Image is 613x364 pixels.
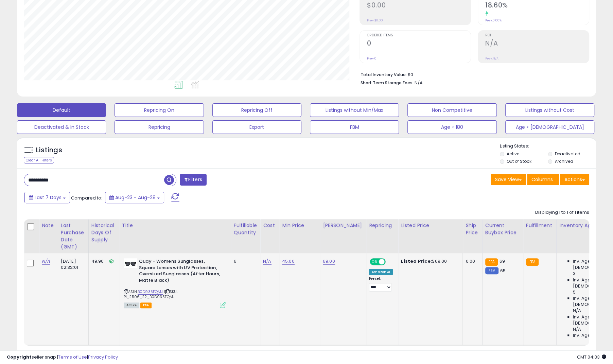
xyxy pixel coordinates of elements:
span: | SKU: PI_2506_22_B0D935FQMJ [124,289,178,299]
span: ROI [485,34,589,37]
button: Aug-23 - Aug-29 [105,192,164,203]
span: 2025-09-6 04:33 GMT [577,354,606,360]
b: Total Inventory Value: [361,72,407,77]
span: ON [370,259,379,265]
b: Quay - Womens Sunglasses, Square Lenses with UV Protection, Oversized Sunglasses (After Hours, Ma... [139,258,222,285]
div: Min Price [282,222,317,229]
label: Deactivated [555,151,580,157]
strong: Copyright [7,354,32,360]
div: Current Buybox Price [485,222,520,236]
div: [PERSON_NAME] [323,222,363,229]
div: Preset: [369,276,393,292]
a: B0D935FQMJ [138,289,163,295]
a: Terms of Use [58,354,87,360]
button: Export [212,120,301,134]
button: Listings without Cost [505,103,594,117]
small: FBA [485,258,498,266]
span: FBA [140,302,152,308]
span: 69 [500,258,505,264]
div: Listed Price [401,222,460,229]
span: N/A [573,308,581,314]
button: Repricing On [115,103,204,117]
span: Columns [531,176,553,183]
div: Cost [263,222,276,229]
button: Default [17,103,106,117]
button: Repricing [115,120,204,134]
div: Note [42,222,55,229]
div: 6 [234,258,255,264]
div: Ship Price [466,222,479,236]
div: Historical Days Of Supply [91,222,116,243]
button: FBM [310,120,399,134]
span: Compared to: [71,195,102,201]
button: Listings without Min/Max [310,103,399,117]
span: Inv. Age 181 Plus: [573,332,609,339]
li: $0 [361,70,584,78]
span: 5 [573,289,576,295]
label: Archived [555,158,573,164]
small: Prev: 0 [367,56,376,60]
button: Filters [180,174,206,186]
div: Displaying 1 to 1 of 1 items [535,209,589,216]
button: Actions [560,174,589,185]
span: Ordered Items [367,34,471,37]
a: Privacy Policy [88,354,118,360]
span: Aug-23 - Aug-29 [115,194,156,201]
small: FBA [526,258,539,266]
span: N/A [415,80,423,86]
button: Save View [491,174,526,185]
h2: 18.60% [485,1,589,11]
div: Repricing [369,222,395,229]
h2: N/A [485,39,589,49]
h2: 0 [367,39,471,49]
b: Short Term Storage Fees: [361,80,414,86]
div: [DATE] 02:32:01 [61,258,83,271]
img: 214nj7e41KL._SL40_.jpg [124,258,137,268]
div: 49.90 [91,258,114,264]
small: Prev: N/A [485,56,498,60]
div: Clear All Filters [24,157,54,163]
label: Out of Stock [507,158,531,164]
div: Amazon AI [369,269,393,275]
h5: Listings [36,145,62,155]
label: Active [507,151,519,157]
div: Title [122,222,228,229]
b: Listed Price: [401,258,432,264]
button: Columns [527,174,559,185]
a: N/A [42,258,50,265]
button: Non Competitive [407,103,496,117]
button: Last 7 Days [24,192,70,203]
span: All listings currently available for purchase on Amazon [124,302,139,308]
div: seller snap | | [7,354,118,361]
button: Age > [DEMOGRAPHIC_DATA] [505,120,594,134]
a: N/A [263,258,271,265]
a: 45.00 [282,258,295,265]
button: Repricing Off [212,103,301,117]
span: Last 7 Days [35,194,62,201]
div: $69.00 [401,258,457,264]
div: ASIN: [124,258,226,307]
small: FBM [485,267,498,274]
a: 69.00 [323,258,335,265]
div: Last Purchase Date (GMT) [61,222,86,250]
span: N/A [573,326,581,332]
span: 65 [500,267,506,274]
div: Fulfillment [526,222,554,229]
small: Prev: $0.00 [367,18,383,22]
button: Age > 180 [407,120,496,134]
div: 0.00 [466,258,477,264]
p: Listing States: [500,143,596,150]
span: OFF [385,259,396,265]
h2: $0.00 [367,1,471,11]
small: Prev: 0.00% [485,18,502,22]
span: 3 [573,271,576,277]
button: Deactivated & In Stock [17,120,106,134]
div: Fulfillable Quantity [234,222,257,236]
